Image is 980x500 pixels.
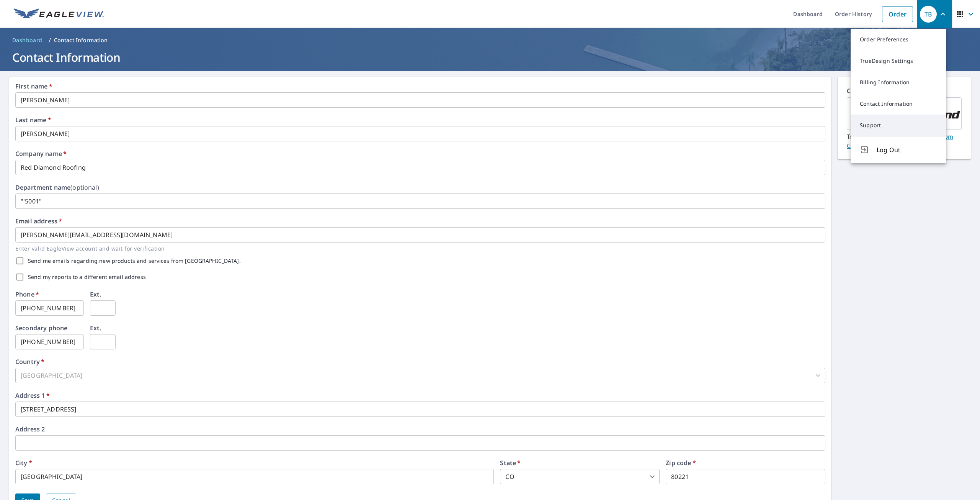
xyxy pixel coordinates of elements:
[70,183,99,192] b: (optional)
[15,359,44,365] label: Country
[15,426,45,432] label: Address 2
[15,368,825,383] div: [GEOGRAPHIC_DATA]
[12,36,42,44] span: Dashboard
[28,258,241,264] label: Send me emails regarding new products and services from [GEOGRAPHIC_DATA].
[15,184,99,190] label: Department name
[15,151,67,157] label: Company name
[847,86,962,97] p: Company Logo
[851,93,946,115] a: Contact Information
[90,291,101,297] label: Ext.
[9,34,46,46] a: Dashboard
[9,34,971,46] nav: breadcrumb
[851,50,946,72] a: TrueDesign Settings
[14,8,104,20] img: EV Logo
[15,460,32,466] label: City
[28,274,146,280] label: Send my reports to a different email address
[15,325,67,331] label: Secondary phone
[847,98,961,129] img: RedDiamondlogo.png
[851,115,946,136] a: Support
[851,29,946,50] a: Order Preferences
[15,117,51,123] label: Last name
[15,291,39,297] label: Phone
[15,244,820,253] p: Enter valid EagleView account and wait for verification
[666,460,696,466] label: Zip code
[49,36,51,45] li: /
[9,49,971,65] h1: Contact Information
[54,36,108,44] p: Contact Information
[500,469,660,484] div: CO
[882,6,913,22] a: Order
[851,72,946,93] a: Billing Information
[15,218,62,224] label: Email address
[15,83,52,89] label: First name
[500,460,521,466] label: State
[90,325,101,331] label: Ext.
[15,392,50,398] label: Address 1
[847,130,962,150] p: To change this image, go to the
[920,6,937,23] div: TB
[877,145,937,154] span: Log Out
[851,136,946,163] button: Log Out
